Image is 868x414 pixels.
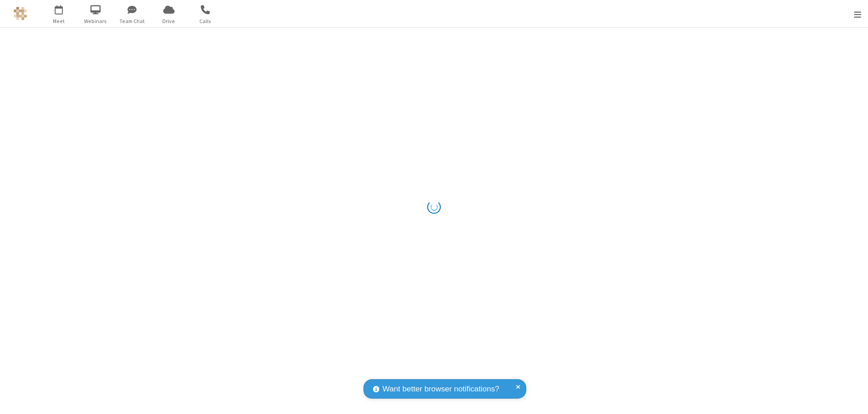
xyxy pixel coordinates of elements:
[115,17,149,25] span: Team Chat
[382,383,499,395] span: Want better browser notifications?
[79,17,113,25] span: Webinars
[152,17,186,25] span: Drive
[42,17,76,25] span: Meet
[14,7,27,20] img: QA Selenium DO NOT DELETE OR CHANGE
[189,17,222,25] span: Calls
